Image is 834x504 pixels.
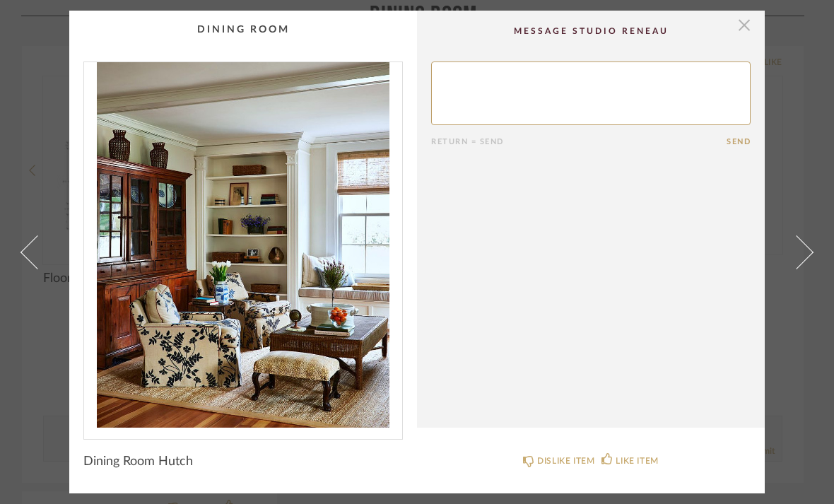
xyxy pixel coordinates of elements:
[537,454,594,468] div: DISLIKE ITEM
[727,137,751,146] button: Send
[730,11,758,39] button: Close
[431,137,727,146] div: Return = Send
[84,62,402,428] img: 661bfc8d-8468-4615-af1b-b82febbad6ee_1000x1000.jpg
[616,454,658,468] div: LIKE ITEM
[83,454,193,469] span: Dining Room Hutch
[84,62,402,428] div: 0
